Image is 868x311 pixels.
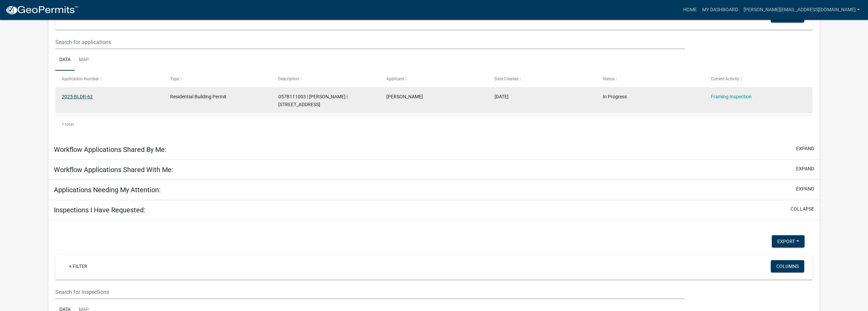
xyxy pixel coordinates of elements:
button: expand [796,145,814,152]
a: Map [75,49,93,71]
h5: Inspections I Have Requested: [54,206,145,214]
span: Application Number [62,76,99,81]
a: Framing Inspection [711,94,752,99]
datatable-header-cell: Date Created [488,71,596,87]
input: Search for inspections [55,285,685,299]
button: Export [772,235,805,248]
button: expand [796,185,814,193]
span: Current Activity [711,76,739,81]
button: expand [796,165,814,172]
datatable-header-cell: Applicant [380,71,488,87]
datatable-header-cell: Description [272,71,380,87]
div: 1 total [55,116,813,133]
span: JOSEPH PINTO [386,94,423,99]
a: Data [55,49,75,71]
datatable-header-cell: Current Activity [704,71,812,87]
button: Columns [771,260,804,272]
datatable-header-cell: Application Number [55,71,163,87]
a: 2025-BLDR-62 [62,94,93,99]
span: 057B111003 | PINTO GEOFFREY S | 105 TANGLEWOOD DR [278,94,348,107]
button: collapse [791,206,814,213]
datatable-header-cell: Status [596,71,704,87]
span: In Progress [603,94,627,99]
a: My Dashboard [700,3,741,16]
h5: Applications Needing My Attention: [54,186,161,194]
span: Description [278,76,299,81]
span: Applicant [386,76,404,81]
h5: Workflow Applications Shared By Me: [54,145,166,154]
h5: Workflow Applications Shared With Me: [54,166,173,174]
span: 02/25/2025 [495,94,509,99]
a: + Filter [63,260,93,272]
span: Status [603,76,615,81]
input: Search for applications [55,35,685,49]
span: Residential Building Permit [170,94,226,99]
a: [PERSON_NAME][EMAIL_ADDRESS][DOMAIN_NAME] [741,3,863,16]
a: Home [680,3,700,16]
span: Date Created [495,76,518,81]
span: Type [170,76,179,81]
datatable-header-cell: Type [163,71,271,87]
